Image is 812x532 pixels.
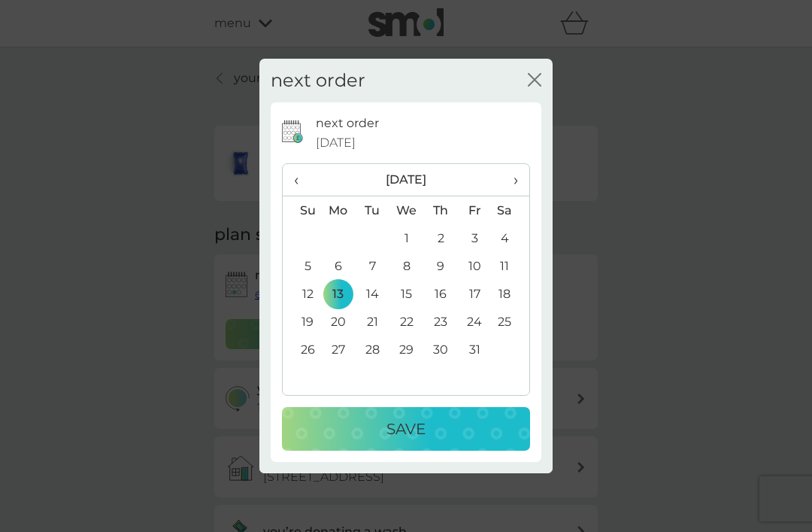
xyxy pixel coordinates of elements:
p: next order [316,114,379,133]
td: 7 [356,252,389,280]
span: ‹ [294,164,310,196]
td: 14 [356,280,389,308]
td: 1 [389,224,424,252]
td: 16 [424,280,458,308]
td: 10 [458,252,492,280]
td: 25 [492,308,529,336]
th: Th [424,196,458,225]
td: 8 [389,252,424,280]
td: 3 [458,224,492,252]
button: Save [282,407,530,451]
button: close [528,73,541,89]
td: 22 [389,308,424,336]
td: 18 [492,280,529,308]
p: Save [386,417,426,441]
h2: next order [271,70,365,92]
td: 28 [356,336,389,363]
th: We [389,196,424,225]
td: 30 [424,336,458,363]
span: [DATE] [316,133,356,153]
td: 15 [389,280,424,308]
td: 12 [283,280,321,308]
td: 26 [283,336,321,363]
td: 6 [321,252,356,280]
td: 5 [283,252,321,280]
td: 27 [321,336,356,363]
td: 29 [389,336,424,363]
th: Tu [356,196,389,225]
td: 2 [424,224,458,252]
th: Sa [492,196,529,225]
span: › [503,164,518,196]
td: 4 [492,224,529,252]
td: 20 [321,308,356,336]
td: 17 [458,280,492,308]
th: [DATE] [321,164,492,196]
td: 24 [458,308,492,336]
td: 19 [283,308,321,336]
td: 11 [492,252,529,280]
td: 21 [356,308,389,336]
td: 13 [321,280,356,308]
th: Su [283,196,321,225]
td: 23 [424,308,458,336]
th: Mo [321,196,356,225]
td: 9 [424,252,458,280]
td: 31 [458,336,492,363]
th: Fr [458,196,492,225]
